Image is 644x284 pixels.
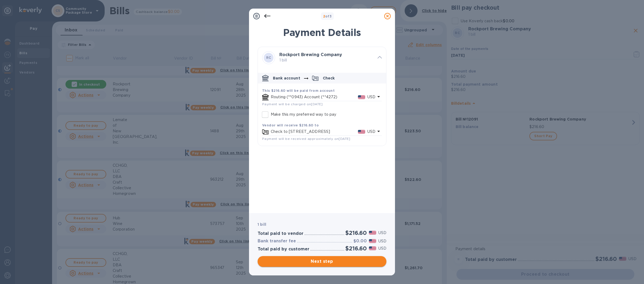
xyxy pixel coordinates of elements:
b: RC [266,56,271,60]
h3: $0.00 [353,239,367,244]
p: 1 bill [279,57,373,63]
span: Next step [262,258,382,265]
button: Next step [258,256,386,267]
p: USD [378,246,386,251]
p: USD [367,94,375,100]
b: 1 bill [258,222,266,227]
img: USD [369,239,376,243]
span: Payment will be received approximately on [DATE] [262,137,350,141]
img: USD [358,130,365,134]
h3: Bank transfer fee [258,239,296,244]
span: Payment will be charged on [DATE] [262,102,323,106]
p: USD [367,129,375,134]
div: default-method [258,71,386,146]
h2: $216.60 [345,230,367,236]
p: Make this my preferred way to pay [271,112,336,117]
p: Routing (**0943) Account (**4272) [271,94,358,100]
p: USD [378,230,386,236]
p: Check [323,75,335,81]
h1: Payment Details [258,27,386,38]
b: This $216.60 will be paid from account [262,89,335,93]
p: Check to [STREET_ADDRESS] [271,129,358,134]
img: USD [358,95,365,99]
p: USD [378,238,386,244]
img: USD [369,246,376,250]
h3: Total paid to vendor [258,231,303,236]
span: 2 [323,14,325,18]
h2: $216.60 [345,245,367,252]
div: RCRockport Brewing Company 1 bill [258,47,386,68]
b: of 3 [323,14,332,18]
img: USD [369,231,376,235]
b: Rockport Brewing Company [279,52,342,57]
b: Vendor will receive $216.60 to [262,123,319,127]
p: Bank account [273,75,300,81]
h3: Total paid by customer [258,247,309,252]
